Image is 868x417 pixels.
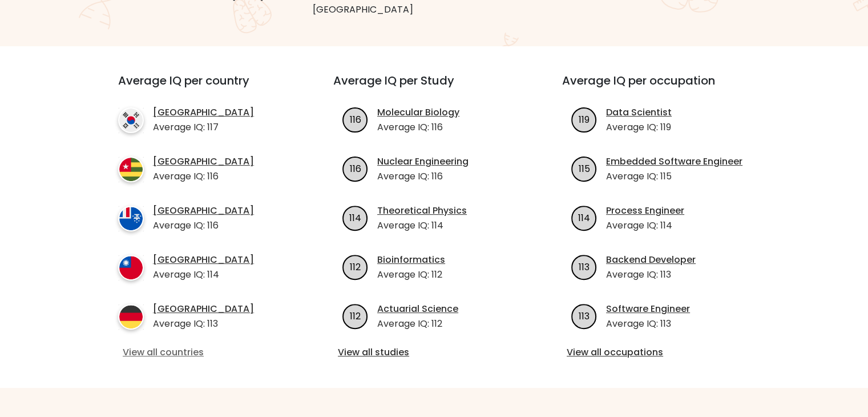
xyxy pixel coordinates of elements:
[562,74,764,101] h3: Average IQ per occupation
[153,121,254,134] p: Average IQ: 117
[350,309,361,322] text: 112
[153,302,254,316] a: [GEOGRAPHIC_DATA]
[153,155,254,169] a: [GEOGRAPHIC_DATA]
[333,74,535,101] h3: Average IQ per Study
[350,162,361,175] text: 116
[153,170,254,183] p: Average IQ: 116
[606,268,696,282] p: Average IQ: 113
[377,317,458,331] p: Average IQ: 112
[338,346,530,359] a: View all studies
[578,211,590,224] text: 114
[153,317,254,331] p: Average IQ: 113
[118,74,292,101] h3: Average IQ per country
[567,346,759,359] a: View all occupations
[118,107,144,133] img: country
[606,106,672,119] a: Data Scientist
[377,121,459,134] p: Average IQ: 116
[377,155,469,169] a: Nuclear Engineering
[377,268,445,282] p: Average IQ: 112
[118,304,144,330] img: country
[377,253,445,267] a: Bioinformatics
[118,206,144,231] img: country
[606,155,742,169] a: Embedded Software Engineer
[153,268,254,282] p: Average IQ: 114
[606,253,696,267] a: Backend Developer
[118,255,144,280] img: country
[123,346,288,359] a: View all countries
[153,253,254,267] a: [GEOGRAPHIC_DATA]
[153,106,254,119] a: [GEOGRAPHIC_DATA]
[118,157,144,182] img: country
[606,121,672,134] p: Average IQ: 119
[377,302,458,316] a: Actuarial Science
[579,260,590,273] text: 113
[377,219,467,232] p: Average IQ: 114
[377,106,459,119] a: Molecular Biology
[350,260,361,273] text: 112
[349,211,361,224] text: 114
[153,219,254,232] p: Average IQ: 116
[579,309,590,322] text: 113
[606,317,690,331] p: Average IQ: 113
[579,113,590,126] text: 119
[350,113,361,126] text: 116
[377,204,467,218] a: Theoretical Physics
[606,302,690,316] a: Software Engineer
[606,219,684,232] p: Average IQ: 114
[153,204,254,218] a: [GEOGRAPHIC_DATA]
[579,162,590,175] text: 115
[606,170,742,183] p: Average IQ: 115
[606,204,684,218] a: Process Engineer
[377,170,469,183] p: Average IQ: 116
